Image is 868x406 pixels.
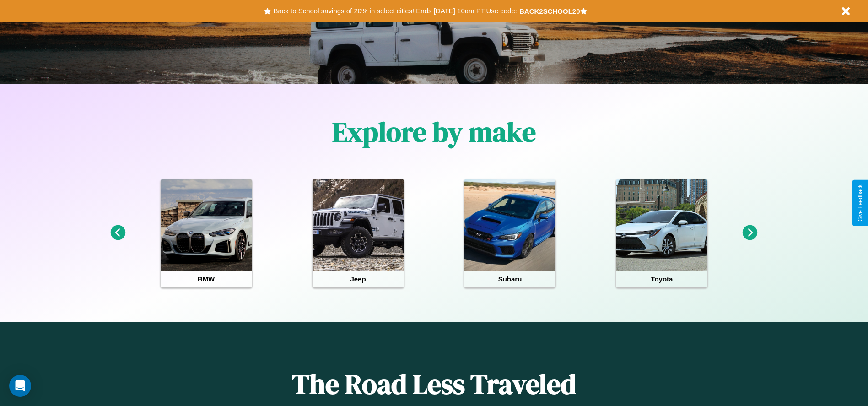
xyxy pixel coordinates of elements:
[173,365,694,403] h1: The Road Less Traveled
[464,271,555,287] h4: Subaru
[519,7,580,15] b: BACK2SCHOOL20
[9,375,31,397] div: Open Intercom Messenger
[313,271,404,287] h4: Jeep
[161,271,252,287] h4: BMW
[616,271,707,287] h4: Toyota
[857,184,863,222] div: Give Feedback
[332,113,536,151] h1: Explore by make
[271,5,519,17] button: Back to School savings of 20% in select cities! Ends [DATE] 10am PT.Use code:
